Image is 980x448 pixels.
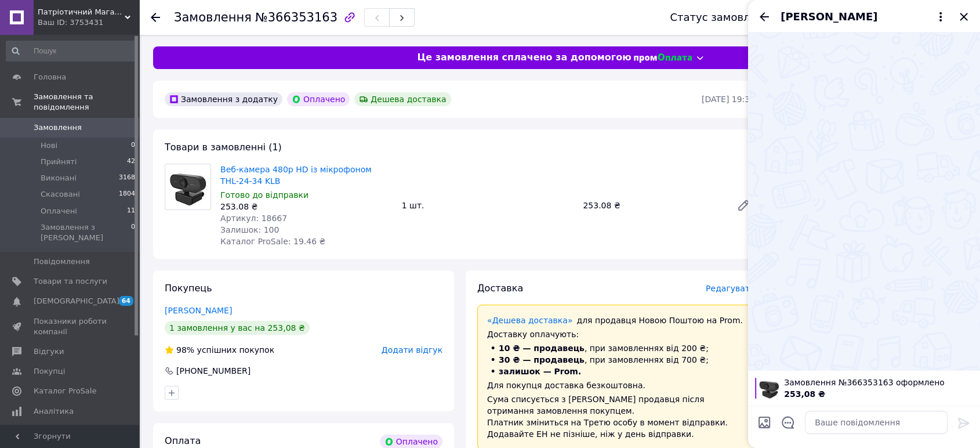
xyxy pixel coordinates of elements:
span: 0 [131,222,135,243]
a: Редагувати [732,194,755,217]
a: «Дешева доставка» [487,316,572,325]
span: Прийняті [41,157,77,167]
div: Ваш ID: 3753431 [38,17,139,28]
div: успішних покупок [165,344,274,356]
div: Замовлення з додатку [165,92,282,106]
span: 10 ₴ — продавець [499,344,585,353]
span: Повідомлення [34,256,90,267]
span: Каталог ProSale [34,386,96,396]
span: Замовлення №366353163 оформлено [784,377,973,388]
span: Товари в замовленні (1) [165,142,282,153]
span: Головна [34,72,66,82]
span: Доставка [477,283,523,294]
button: Закрити [957,10,971,24]
span: Оплата [165,435,201,446]
div: Дешева доставка [354,92,451,106]
span: Замовлення [34,122,82,133]
span: Відгуки [34,346,64,357]
span: 0 [131,140,135,151]
div: Повернутися назад [151,12,160,23]
button: Назад [757,10,771,24]
span: Товари та послуги [34,276,107,287]
span: Виконані [41,173,77,183]
li: , при замовленнях від 700 ₴; [487,354,745,366]
span: №366353163 [255,10,337,24]
span: 253,08 ₴ [784,389,825,399]
span: Аналітика [34,406,74,417]
span: Каталог ProSale: 19.46 ₴ [220,237,325,246]
span: Залишок: 100 [220,225,279,234]
span: Скасовані [41,189,80,200]
span: 30 ₴ — продавець [499,355,585,364]
span: 11 [127,206,135,216]
button: Відкрити шаблони відповідей [781,415,796,430]
span: [DEMOGRAPHIC_DATA] [34,296,119,306]
span: Замовлення з [PERSON_NAME] [41,222,131,243]
span: Замовлення та повідомлення [34,92,139,113]
span: Редагувати [706,284,755,293]
div: для продавця Новою Поштою на Prom. [487,315,745,326]
span: Додати відгук [382,345,442,355]
div: Статус замовлення [670,12,776,23]
span: 64 [119,296,133,306]
span: 1804 [119,189,135,200]
time: [DATE] 19:30 [702,95,755,104]
a: [PERSON_NAME] [165,306,232,315]
span: залишок — Prom. [499,367,581,376]
span: Замовлення [174,10,252,24]
a: Веб-камера 480p HD із мікрофоном THL-24-34 KLB [220,165,372,186]
span: Оплачені [41,206,77,216]
span: Показники роботи компанії [34,316,107,337]
div: Доставку оплачують: [487,328,745,340]
span: Артикул: 18667 [220,214,287,223]
input: Пошук [6,41,136,62]
span: 98% [176,345,194,355]
div: 253.08 ₴ [578,197,727,214]
span: Покупці [34,366,65,377]
img: 6413540118_w100_h100_veb-kamera-480p-hd.jpg [758,378,779,399]
li: , при замовленнях від 200 ₴; [487,342,745,354]
span: Це замовлення сплачено за допомогою [417,51,631,64]
div: Для покупця доставка безкоштовна. [487,380,745,391]
span: Нові [41,140,57,151]
img: Веб-камера 480p HD із мікрофоном THL-24-34 KLB [165,168,210,206]
button: [PERSON_NAME] [781,9,948,24]
span: 3168 [119,173,135,183]
div: 1 шт. [397,197,579,214]
span: Патріотичний Магазин [38,7,125,17]
div: 253.08 ₴ [220,201,393,212]
div: 1 замовлення у вас на 253,08 ₴ [165,321,310,335]
span: Покупець [165,283,212,294]
div: Сума списується з [PERSON_NAME] продавця після отримання замовлення покупцем. Платник зміниться н... [487,393,745,440]
span: [PERSON_NAME] [781,9,877,24]
div: Оплачено [287,92,350,106]
div: [PHONE_NUMBER] [175,365,252,377]
span: Готово до відправки [220,190,308,200]
span: 42 [127,157,135,167]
